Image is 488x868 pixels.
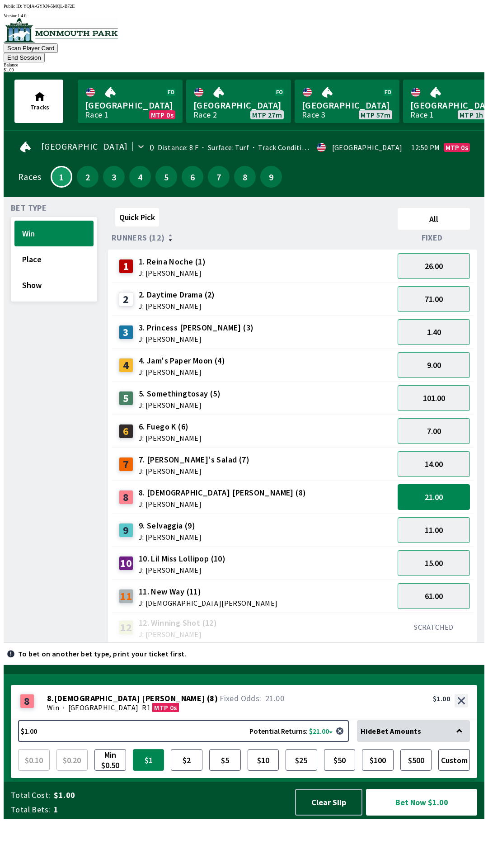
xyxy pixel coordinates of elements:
[119,424,133,439] div: 6
[398,451,470,477] button: 14.00
[129,166,151,188] button: 4
[119,259,133,274] div: 1
[105,174,122,180] span: 3
[423,393,445,403] span: 101.00
[97,751,124,769] span: Min $0.50
[398,352,470,378] button: 9.00
[398,623,470,632] div: SCRATCHED
[139,368,225,376] span: J: [PERSON_NAME]
[400,749,432,771] button: $500
[209,749,241,771] button: $5
[78,80,183,123] a: [GEOGRAPHIC_DATA]Race 1MTP 0s
[394,233,474,242] div: Fixed
[119,325,133,340] div: 3
[119,620,133,635] div: 12
[252,111,282,118] span: MTP 27m
[207,694,218,703] span: ( 8 )
[410,111,434,118] div: Race 1
[11,804,50,815] span: Total Bets:
[324,749,356,771] button: $50
[158,143,198,152] span: Distance: 8 F
[326,751,353,769] span: $50
[427,327,441,337] span: 1.40
[139,487,306,499] span: 8. [DEMOGRAPHIC_DATA] [PERSON_NAME] (8)
[139,500,306,508] span: J: [PERSON_NAME]
[54,804,286,815] span: 1
[139,617,217,629] span: 12. Winning Shot (12)
[119,391,133,406] div: 5
[11,790,50,801] span: Total Cost:
[54,694,205,703] span: [DEMOGRAPHIC_DATA] [PERSON_NAME]
[184,174,201,180] span: 6
[68,703,139,712] span: [GEOGRAPHIC_DATA]
[425,492,443,502] span: 21.00
[210,174,227,180] span: 7
[361,726,421,736] span: Hide Bet Amounts
[51,166,72,188] button: 1
[63,703,64,712] span: ·
[139,467,249,475] span: J: [PERSON_NAME]
[139,335,254,343] span: J: [PERSON_NAME]
[151,111,174,118] span: MTP 0s
[155,166,177,188] button: 5
[403,751,430,769] span: $500
[211,751,239,769] span: $5
[11,204,47,212] span: Bet Type
[119,457,133,472] div: 7
[4,53,45,62] button: End Session
[411,144,440,151] span: 12:50 PM
[112,234,165,241] span: Runners (12)
[131,174,149,180] span: 4
[103,166,125,188] button: 3
[446,144,468,151] span: MTP 0s
[139,401,221,409] span: J: [PERSON_NAME]
[398,484,470,510] button: 21.00
[332,144,403,151] div: [GEOGRAPHIC_DATA]
[398,550,470,576] button: 15.00
[303,797,354,807] span: Clear Slip
[295,80,399,123] a: [GEOGRAPHIC_DATA]Race 3MTP 57m
[139,454,249,466] span: 7. [PERSON_NAME]'s Salad (7)
[398,208,470,230] button: All
[119,490,133,505] div: 8
[425,294,443,304] span: 71.00
[22,280,86,290] span: Show
[139,434,202,442] span: J: [PERSON_NAME]
[139,599,278,607] span: J: [DEMOGRAPHIC_DATA][PERSON_NAME]
[18,173,41,180] div: Races
[14,221,94,246] button: Win
[295,789,362,816] button: Clear Slip
[362,749,394,771] button: $100
[425,459,443,469] span: 14.00
[4,13,484,18] div: Version 1.4.0
[119,523,133,538] div: 9
[115,208,159,226] button: Quick Pick
[193,111,217,118] div: Race 2
[425,525,443,535] span: 11.00
[427,426,441,436] span: 7.00
[94,749,126,771] button: Min $0.50
[14,80,63,123] button: Tracks
[119,589,133,604] div: 11
[30,103,49,111] span: Tracks
[422,234,443,241] span: Fixed
[112,233,394,242] div: Runners (12)
[234,166,256,188] button: 8
[236,174,253,180] span: 8
[425,558,443,568] span: 15.00
[265,693,284,703] span: 21.00
[249,143,328,152] span: Track Condition: Firm
[22,254,86,264] span: Place
[139,289,215,301] span: 2. Daytime Drama (2)
[425,591,443,601] span: 61.00
[402,214,466,224] span: All
[139,586,278,598] span: 11. New Way (11)
[154,703,177,712] span: MTP 0s
[248,749,279,771] button: $10
[139,388,221,400] span: 5. Somethingtosay (5)
[18,720,349,742] button: $1.00Potential Returns: $21.00
[22,228,86,239] span: Win
[158,174,175,180] span: 5
[441,751,468,769] span: Custom
[139,553,225,565] span: 10. Lil Miss Lollipop (10)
